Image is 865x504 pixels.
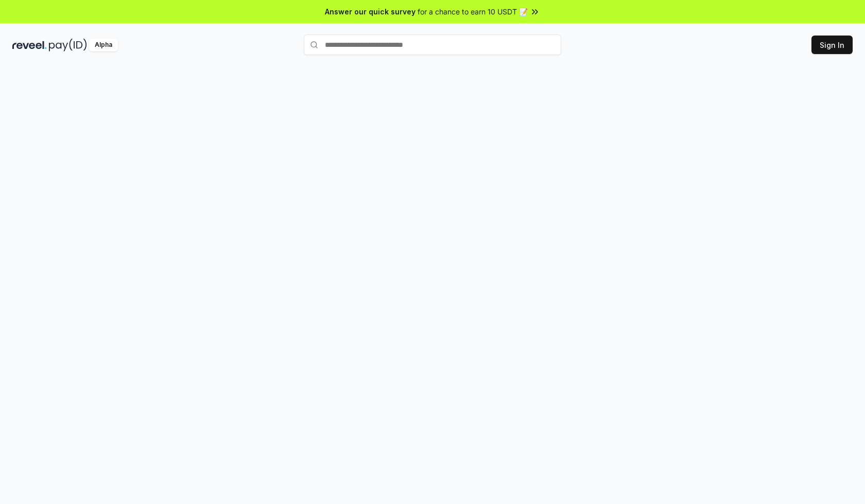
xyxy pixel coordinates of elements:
[12,39,47,51] img: reveel_dark
[418,6,528,17] span: for a chance to earn 10 USDT 📝
[325,6,416,17] span: Answer our quick survey
[49,39,87,51] img: pay_id
[89,39,118,51] div: Alpha
[811,36,853,54] button: Sign In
